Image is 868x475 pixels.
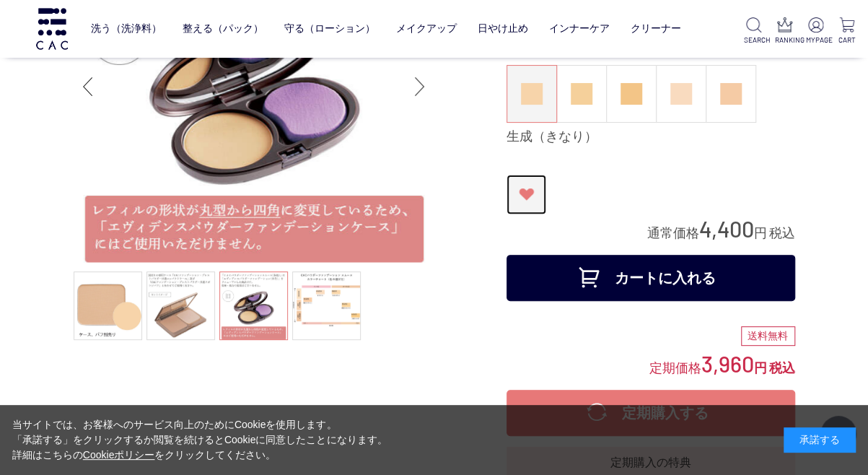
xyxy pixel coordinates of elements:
[699,215,754,242] span: 4,400
[806,35,826,45] p: MYPAGE
[557,66,606,122] a: 蜂蜜（はちみつ）
[284,12,375,46] a: 守る（ローション）
[405,58,434,116] div: Next slide
[741,326,795,347] div: 送料無料
[701,350,754,377] span: 3,960
[507,65,557,123] dl: 生成（きなり）
[521,83,543,105] img: 生成（きなり）
[507,390,795,436] button: 定期購入する
[507,255,795,301] button: カートに入れる
[656,65,706,123] dl: 桜（さくら）
[507,128,795,146] div: 生成（きなり）
[670,83,692,105] img: 桜（さくら）
[784,427,856,453] div: 承諾する
[806,17,826,45] a: MYPAGE
[12,417,387,463] div: 当サイトでは、お客様へのサービス向上のためにCookieを使用します。 「承諾する」をクリックするか閲覧を続けるとCookieに同意したことになります。 詳細はこちらの をクリックしてください。
[549,12,610,46] a: インナーケア
[606,65,657,123] dl: 小麦（こむぎ）
[657,66,706,122] a: 桜（さくら）
[183,12,263,46] a: 整える（パック）
[769,226,795,240] span: 税込
[706,65,756,123] dl: 薄紅（うすべに）
[647,226,699,240] span: 通常価格
[571,83,592,105] img: 蜂蜜（はちみつ）
[74,58,102,116] div: Previous slide
[769,361,795,375] span: 税込
[396,12,457,46] a: メイクアップ
[507,175,546,214] a: お気に入りに登録済み
[478,12,528,46] a: 日やけ止め
[91,12,162,46] a: 洗う（洗浄料）
[720,83,742,105] img: 薄紅（うすべに）
[649,359,701,375] span: 定期価格
[631,12,681,46] a: クリーナー
[775,17,795,45] a: RANKING
[34,8,70,49] img: logo
[706,66,755,122] a: 薄紅（うすべに）
[754,226,767,240] span: 円
[836,35,856,45] p: CART
[754,361,767,375] span: 円
[556,65,607,123] dl: 蜂蜜（はちみつ）
[621,83,642,105] img: 小麦（こむぎ）
[836,17,856,45] a: CART
[607,66,656,122] a: 小麦（こむぎ）
[744,35,764,45] p: SEARCH
[744,17,764,45] a: SEARCH
[775,35,795,45] p: RANKING
[83,449,155,461] a: Cookieポリシー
